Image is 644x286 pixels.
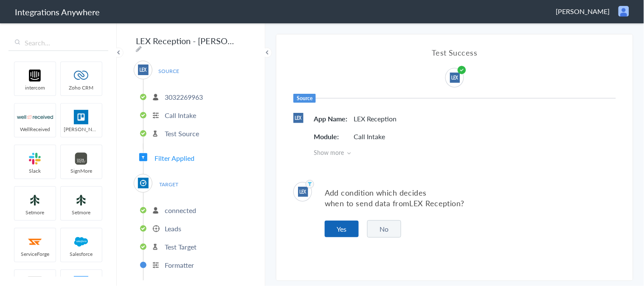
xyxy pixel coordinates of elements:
[325,187,616,208] p: Add condition which decides when to send data from ?
[17,193,53,207] img: setmoreNew.jpg
[61,250,102,258] span: Salesforce
[450,73,460,83] img: lex-app-logo.svg
[293,94,316,103] h6: Source
[17,68,53,83] img: intercom-logo.svg
[138,178,149,188] img: Clio.jpg
[14,84,56,91] span: intercom
[314,132,352,141] h5: Module
[61,84,102,91] span: Zoho CRM
[153,179,185,190] span: TARGET
[17,110,53,124] img: wr-logo.svg
[61,209,102,216] span: Setmore
[556,6,610,16] span: [PERSON_NAME]
[367,220,401,238] button: No
[165,205,196,215] p: connected
[165,224,181,233] p: Leads
[325,221,359,237] button: Yes
[14,250,56,258] span: ServiceForge
[63,151,99,166] img: signmore-logo.png
[354,132,385,141] p: Call Intake
[354,114,397,123] p: LEX Reception
[63,68,99,83] img: zoho-logo.svg
[138,64,149,75] img: lex-app-logo.svg
[8,35,108,51] input: Search...
[14,167,56,174] span: Slack
[410,198,461,208] span: LEX Reception
[619,6,629,17] img: user.png
[165,242,197,252] p: Test Target
[14,209,56,216] span: Setmore
[314,114,352,123] h5: App Name
[15,6,100,18] h1: Integrations Anywhere
[293,113,304,123] img: lex-app-logo.svg
[17,235,53,249] img: serviceforge-icon.png
[61,167,102,174] span: SignMore
[61,126,102,133] span: [PERSON_NAME]
[165,260,194,270] p: Formatter
[298,187,308,197] img: lex-app-logo.svg
[17,151,53,166] img: slack-logo.svg
[153,65,185,77] span: SOURCE
[14,126,56,133] span: WellReceived
[165,129,199,138] p: Test Source
[155,153,194,163] span: Filter Applied
[63,110,99,124] img: trello.png
[165,110,196,120] p: Call Intake
[63,235,99,249] img: salesforce-logo.svg
[63,193,99,207] img: setmoreNew.jpg
[314,148,616,157] span: Show more
[165,92,203,102] p: 3032269963
[293,47,616,58] h4: Test Success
